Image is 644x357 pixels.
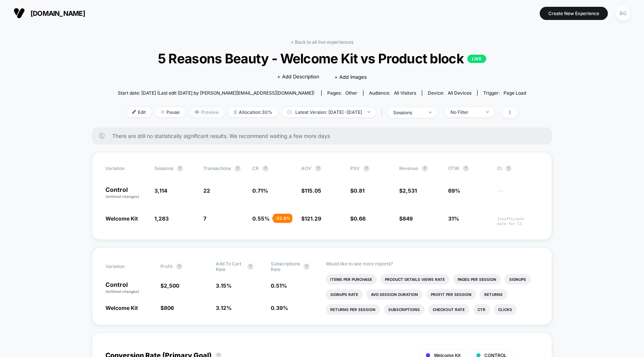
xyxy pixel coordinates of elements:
[497,165,539,172] span: CI
[105,305,138,311] span: Welcome Kit
[127,107,151,117] span: Edit
[164,305,174,311] span: 806
[177,165,183,172] button: ?
[403,187,417,194] span: 2,531
[354,215,366,222] span: 0.66
[203,165,231,171] span: Transactions
[11,7,87,19] button: [DOMAIN_NAME]
[540,7,608,20] button: Create New Experience
[252,215,270,222] span: 0.55 %
[428,304,469,315] li: Checkout Rate
[326,304,380,315] li: Returns Per Session
[399,165,418,171] span: Revenue
[282,107,376,117] span: Latest Version: [DATE] - [DATE]
[105,215,138,222] span: Welcome Kit
[161,110,165,114] img: end
[305,215,321,222] span: 121.29
[301,215,321,222] span: $
[369,90,416,96] div: Audience:
[453,274,501,285] li: Pages Per Session
[160,305,174,311] span: $
[203,215,206,222] span: 7
[327,90,357,96] div: Pages:
[252,187,268,194] span: 0.71 %
[216,282,232,289] span: 3.15 %
[450,109,481,115] div: No Filter
[504,90,526,96] span: Page Load
[160,264,172,269] span: Profit
[326,274,377,285] li: Items Per Purchase
[422,90,477,96] span: Device:
[426,289,476,300] li: Profit Per Session
[505,165,511,172] button: ?
[216,261,244,272] span: Add To Cart Rate
[326,261,539,267] p: Would like to see more reports?
[234,110,237,114] img: rebalance
[315,165,321,172] button: ?
[494,304,517,315] li: Clicks
[393,110,423,115] div: sessions
[480,289,507,300] li: Returns
[105,282,153,294] p: Control
[154,215,169,222] span: 1,283
[105,165,147,172] span: Variation
[247,264,253,270] button: ?
[497,188,539,199] span: ---
[350,187,365,194] span: $
[105,194,139,199] span: (without changes)
[228,107,278,117] span: Allocation: 30%
[399,215,413,222] span: $
[505,274,531,285] li: Signups
[291,39,353,45] a: < Back to all live experiences
[105,289,139,294] span: (without changes)
[380,274,449,285] li: Product Details Views Rate
[138,51,505,66] span: 5 Reasons Beauty - Welcome Kit vs Product block
[132,110,136,114] img: edit
[301,187,321,194] span: $
[154,187,167,194] span: 3,114
[422,165,428,172] button: ?
[334,74,367,80] span: + Add Images
[354,187,365,194] span: 0.81
[613,6,633,21] button: BG
[384,304,424,315] li: Subscriptions
[105,187,147,199] p: Control
[350,215,366,222] span: $
[363,165,369,172] button: ?
[105,261,147,272] span: Variation
[486,111,489,113] img: end
[112,133,537,139] span: There are still no statistically significant results. We recommend waiting a few more days
[345,90,357,96] span: other
[164,282,179,289] span: 2,500
[399,187,417,194] span: $
[216,305,232,311] span: 3.12 %
[203,187,210,194] span: 22
[235,165,241,172] button: ?
[287,110,291,114] img: calendar
[176,264,182,270] button: ?
[271,261,300,272] span: Subscriptions Rate
[277,73,319,81] span: + Add Description
[368,111,370,113] img: end
[380,107,388,118] span: |
[448,215,459,222] span: 31%
[448,165,490,172] span: OTW
[301,165,311,171] span: AOV
[273,214,292,223] div: - 22.8 %
[271,282,287,289] span: 0.51 %
[252,165,259,171] span: CR
[497,216,539,226] span: Insufficient data for CI
[305,187,321,194] span: 115.05
[350,165,360,171] span: PSV
[271,305,288,311] span: 0.39 %
[448,90,472,96] span: all devices
[154,165,173,171] span: Sessions
[118,90,314,96] span: Start date: [DATE] (Last edit [DATE] by [PERSON_NAME][EMAIL_ADDRESS][DOMAIN_NAME])
[473,304,490,315] li: Ctr
[403,215,413,222] span: 849
[326,289,363,300] li: Signups Rate
[262,165,269,172] button: ?
[467,55,486,63] p: LIVE
[616,6,630,21] div: BG
[483,90,526,96] div: Trigger:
